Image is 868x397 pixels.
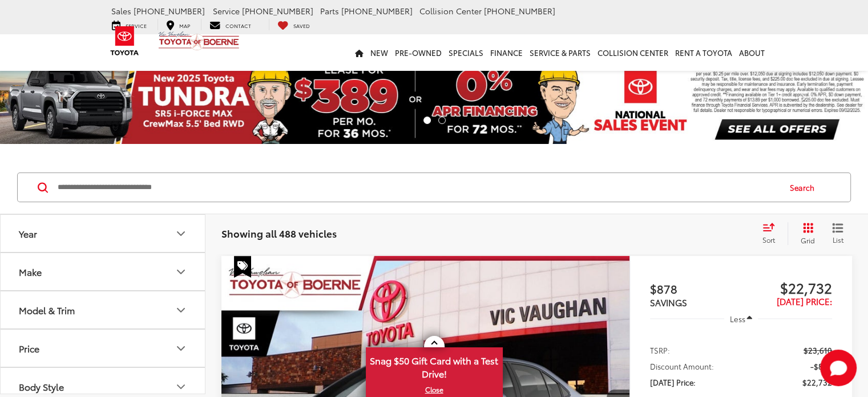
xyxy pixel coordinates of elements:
a: Rent a Toyota [672,34,736,71]
span: Discount Amount: [650,360,714,372]
span: [DATE] Price: [777,295,832,307]
div: Model & Trim [174,303,188,317]
span: $23,610 [804,344,832,356]
button: MakeMake [1,253,206,290]
img: Toyota [103,22,146,59]
span: -$878 [810,360,832,372]
a: Service & Parts: Opens in a new tab [526,34,594,71]
button: List View [823,222,852,245]
span: Parts [320,5,339,17]
span: Sort [762,235,775,244]
button: Select sort value [757,222,788,245]
svg: Start Chat [820,350,857,386]
div: Price [19,343,39,354]
span: [PHONE_NUMBER] [242,5,313,17]
button: Search [779,173,831,202]
a: New [367,34,391,71]
span: [PHONE_NUMBER] [484,5,555,17]
span: Sales [111,5,131,17]
div: Model & Trim [19,304,75,315]
button: PricePrice [1,330,206,367]
a: Pre-Owned [391,34,445,71]
a: Map [158,19,199,30]
button: Grid View [788,222,823,245]
span: Grid [801,235,815,245]
img: Vic Vaughan Toyota of Boerne [158,31,240,51]
a: Home [352,34,367,71]
div: Body Style [174,380,188,394]
div: Make [174,265,188,279]
span: $22,732 [741,279,832,296]
span: $22,732 [802,376,832,388]
button: Toggle Chat Window [820,350,857,386]
a: Contact [201,19,260,30]
span: SAVINGS [650,296,687,308]
a: My Saved Vehicles [269,19,318,30]
input: Search by Make, Model, or Keyword [56,174,779,201]
button: Model & TrimModel & Trim [1,291,206,328]
span: [PHONE_NUMBER] [134,5,205,17]
span: $878 [650,280,741,297]
div: Year [19,228,37,239]
button: Less [724,308,758,329]
span: Special [234,256,251,278]
div: Body Style [19,381,64,392]
span: [DATE] Price: [650,376,696,388]
span: Less [729,314,745,324]
a: Collision Center [594,34,672,71]
a: Service [103,19,155,30]
div: Year [174,227,188,240]
a: About [736,34,768,71]
span: TSRP: [650,344,670,356]
span: Showing all 488 vehicles [221,226,337,240]
span: Snag $50 Gift Card with a Test Drive! [367,348,502,383]
a: Finance [487,34,526,71]
div: Make [19,266,42,277]
span: Collision Center [419,5,482,17]
span: Saved [293,22,310,29]
span: Service [213,5,240,17]
button: YearYear [1,215,206,252]
div: Price [174,342,188,355]
span: List [832,235,843,244]
a: Specials [445,34,487,71]
span: [PHONE_NUMBER] [341,5,413,17]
